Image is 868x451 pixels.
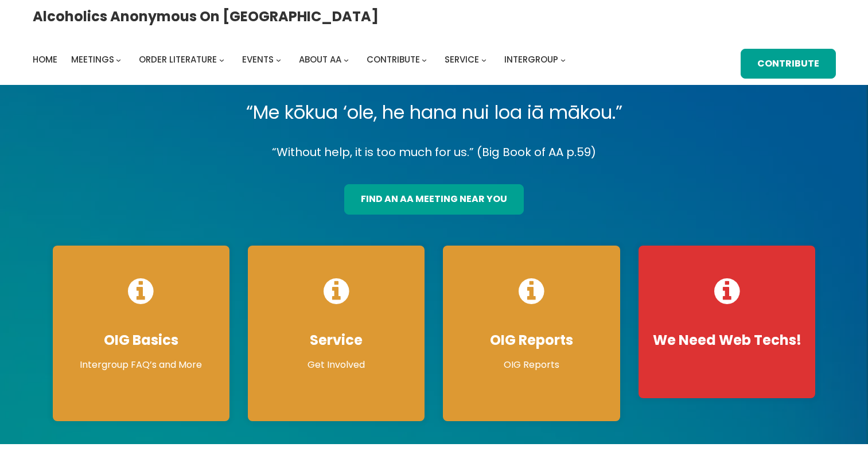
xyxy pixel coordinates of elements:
[139,53,217,65] span: Order Literature
[422,57,427,63] button: Contribute submenu
[33,53,57,65] span: Home
[116,57,121,63] button: Meetings submenu
[650,332,804,349] h4: We Need Web Techs!
[454,332,608,349] h4: OIG Reports
[64,332,218,349] h4: OIG Basics
[71,53,114,65] span: Meetings
[242,53,274,65] span: Events
[344,57,349,63] button: About AA submenu
[367,53,420,65] span: Contribute
[344,184,524,215] a: find an aa meeting near you
[560,57,566,63] button: Intergroup submenu
[259,358,413,372] p: Get Involved
[44,96,825,129] p: “Me kōkua ‘ole, he hana nui loa iā mākou.”
[445,52,479,68] a: Service
[481,57,486,63] button: Service submenu
[276,57,281,63] button: Events submenu
[299,53,341,65] span: About AA
[71,52,114,68] a: Meetings
[504,53,558,65] span: Intergroup
[259,332,413,349] h4: Service
[33,52,570,68] nav: Intergroup
[445,53,479,65] span: Service
[219,57,224,63] button: Order Literature submenu
[299,52,341,68] a: About AA
[242,52,274,68] a: Events
[454,358,608,372] p: OIG Reports
[44,142,825,162] p: “Without help, it is too much for us.” (Big Book of AA p.59)
[367,52,420,68] a: Contribute
[741,49,836,79] a: Contribute
[504,52,558,68] a: Intergroup
[33,52,57,68] a: Home
[64,358,218,372] p: Intergroup FAQ’s and More
[33,4,379,29] a: Alcoholics Anonymous on [GEOGRAPHIC_DATA]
